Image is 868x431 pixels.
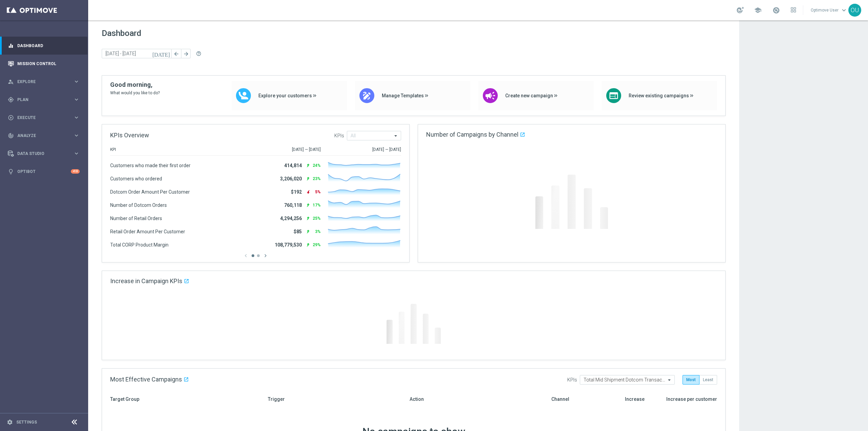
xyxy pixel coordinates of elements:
span: Data Studio [17,152,73,156]
div: +10 [71,169,80,174]
div: Data Studio [8,151,73,157]
button: Mission Control [7,61,80,66]
button: gps_fixed Plan keyboard_arrow_right [7,97,80,102]
i: keyboard_arrow_right [73,150,80,157]
i: keyboard_arrow_right [73,78,80,85]
div: Dashboard [8,37,80,55]
div: Optibot [8,162,80,180]
div: Explore [8,79,73,85]
div: Analyze [8,133,73,139]
a: Settings [16,420,37,424]
a: Mission Control [17,55,80,73]
button: track_changes Analyze keyboard_arrow_right [7,133,80,138]
div: Mission Control [8,55,80,73]
button: lightbulb Optibot +10 [7,169,80,174]
i: track_changes [8,133,14,139]
i: play_circle_outline [8,115,14,121]
i: lightbulb [8,169,14,175]
span: Explore [17,80,73,84]
button: play_circle_outline Execute keyboard_arrow_right [7,115,80,120]
span: Execute [17,116,73,120]
a: Optimove Userkeyboard_arrow_down [810,5,848,15]
a: Optibot [17,162,71,180]
button: equalizer Dashboard [7,43,80,48]
div: OU [848,4,861,17]
button: person_search Explore keyboard_arrow_right [7,79,80,84]
div: Execute [8,115,73,121]
i: gps_fixed [8,97,14,103]
i: keyboard_arrow_right [73,96,80,103]
span: school [754,6,762,14]
i: keyboard_arrow_right [73,114,80,121]
button: Data Studio keyboard_arrow_right [7,151,80,156]
i: equalizer [8,43,14,49]
i: person_search [8,79,14,85]
span: Analyze [17,134,73,138]
span: keyboard_arrow_down [840,6,848,14]
span: Plan [17,98,73,102]
a: Dashboard [17,37,80,55]
i: settings [7,419,13,425]
i: keyboard_arrow_right [73,132,80,139]
div: Plan [8,97,73,103]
